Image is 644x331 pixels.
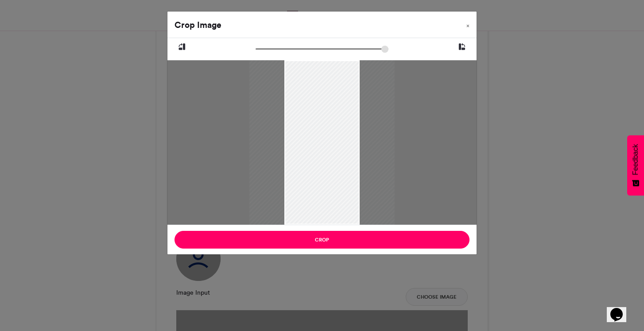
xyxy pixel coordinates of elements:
button: Close [459,12,477,36]
button: Feedback - Show survey [627,135,644,195]
button: Crop [175,231,469,249]
span: × [466,23,469,28]
h4: Crop Image [175,19,221,31]
iframe: chat widget [607,296,635,322]
span: Feedback [632,144,640,175]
